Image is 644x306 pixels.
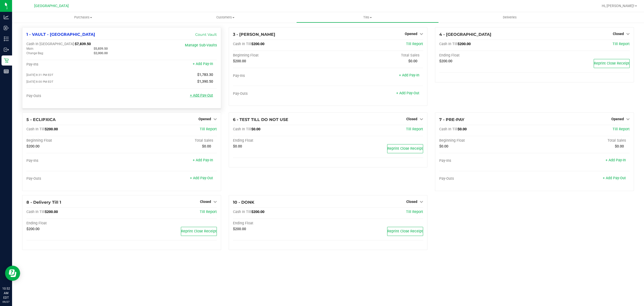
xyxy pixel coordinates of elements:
span: $2,000.00 [94,51,108,55]
span: Cash In Till [26,210,45,214]
button: Reprint Close Receipt [387,227,423,236]
span: 8 - Delivery Till 1 [26,200,61,205]
a: + Add Pay-In [399,73,419,77]
span: 10 - DONK [233,200,254,205]
div: Ending Float [26,221,122,226]
div: Beginning Float [26,138,122,143]
span: 3 - [PERSON_NAME] [233,32,275,37]
div: Total Sales [122,138,217,143]
a: Count Vault [195,32,217,37]
span: Reprint Close Receipt [387,146,423,151]
span: $1,390.50 [197,79,213,84]
p: 09/27 [2,300,10,304]
span: Cash In Till [233,210,251,214]
span: Opened [198,117,211,121]
button: Reprint Close Receipt [594,59,630,68]
span: $200.00 [45,210,58,214]
a: Manage Sub-Vaults [185,43,217,47]
span: [DATE] 8:31 PM EDT [26,73,53,77]
span: Reprint Close Receipt [387,229,423,233]
span: $5,839.50 [94,47,108,50]
inline-svg: Inbound [4,25,9,30]
button: Reprint Close Receipt [387,144,423,153]
span: Reprint Close Receipt [594,61,629,66]
span: $7,839.50 [75,42,91,46]
span: $0.00 [439,144,448,148]
inline-svg: Retail [4,58,9,63]
span: Main: [26,47,34,50]
span: $0.00 [251,127,260,131]
a: Customers [154,12,296,23]
span: $0.00 [408,59,417,63]
span: Closed [406,117,417,121]
span: Cash In [GEOGRAPHIC_DATA]: [26,42,75,46]
span: Change Bag: [26,51,44,55]
span: $200.00 [233,59,246,63]
span: $0.00 [202,144,211,148]
div: Total Sales [328,53,423,58]
inline-svg: Analytics [4,15,9,20]
span: 5 - ECLIPXICA [26,117,56,122]
a: Till Report [406,210,423,214]
span: $200.00 [26,144,39,148]
div: Pay-Outs [439,176,534,181]
span: $0.00 [615,144,624,148]
span: $1,783.30 [197,73,213,77]
span: $200.00 [251,42,264,46]
span: Cash In Till [233,127,251,131]
span: Closed [200,200,211,204]
span: 1 - VAULT - [GEOGRAPHIC_DATA] [26,32,95,37]
a: + Add Pay-Out [603,176,626,180]
span: $200.00 [439,59,452,63]
span: $0.00 [458,127,467,131]
div: Ending Float [439,53,534,58]
span: Opened [611,117,624,121]
span: $200.00 [233,227,246,231]
button: Reprint Close Receipt [181,227,217,236]
div: Pay-Outs [26,176,122,181]
div: Pay-Outs [26,94,122,98]
span: Customers [154,15,296,20]
a: Till Report [200,210,217,214]
span: Tills [297,15,438,20]
span: Closed [406,200,417,204]
a: + Add Pay-Out [396,91,419,95]
span: $200.00 [26,227,39,231]
inline-svg: Inventory [4,36,9,41]
a: Till Report [406,42,423,46]
div: Pay-Ins [233,74,328,78]
div: Ending Float [233,138,328,143]
inline-svg: Outbound [4,47,9,52]
div: Pay-Outs [233,91,328,96]
span: Cash In Till [26,127,45,131]
span: $0.00 [233,144,242,148]
div: Beginning Float [439,138,534,143]
span: Closed [613,32,624,36]
div: Pay-Ins [439,159,534,163]
span: [GEOGRAPHIC_DATA] [34,4,69,8]
span: 7 - PRE-PAY [439,117,464,122]
a: Till Report [613,42,630,46]
a: Till Report [613,127,630,131]
a: Deliveries [439,12,581,23]
a: Purchases [12,12,154,23]
a: Till Report [200,127,217,131]
iframe: Resource center [5,266,20,281]
span: Purchases [12,15,154,20]
span: Hi, [PERSON_NAME]! [602,4,634,8]
span: Deliveries [496,15,524,20]
a: + Add Pay-Out [190,176,213,180]
a: Tills [296,12,438,23]
span: 6 - TEST TILL DO NOT USE [233,117,288,122]
div: Total Sales [535,138,630,143]
a: Till Report [406,127,423,131]
span: Cash In Till [233,42,251,46]
div: Pay-Ins [26,62,122,67]
a: + Add Pay-In [193,62,213,66]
